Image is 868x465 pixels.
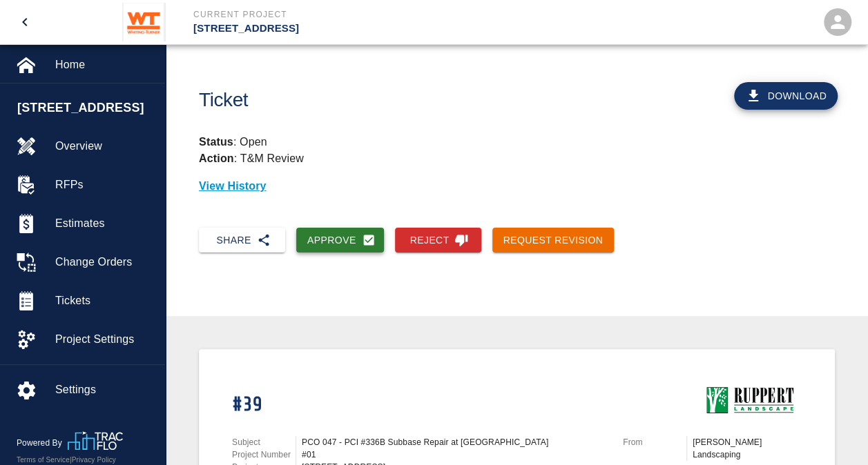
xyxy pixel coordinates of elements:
span: Change Orders [55,254,154,270]
p: Current Project [193,8,509,21]
p: From [623,436,686,448]
span: RFPs [55,177,154,193]
button: Share [199,228,285,253]
span: Settings [55,382,154,398]
a: Privacy Policy [72,456,116,464]
div: PCO 047 - PCI #336B Subbase Repair at [GEOGRAPHIC_DATA] [302,436,606,448]
strong: Status [199,136,233,148]
strong: Action [199,152,234,164]
h1: Ticket [199,89,566,112]
button: Approve [296,228,384,253]
button: Request Revision [492,228,615,253]
h1: #39 [232,393,606,416]
span: | [70,456,72,464]
span: Home [55,57,154,73]
p: Project Number [232,448,296,461]
p: [STREET_ADDRESS] [193,21,509,37]
img: TracFlo [68,431,123,450]
iframe: Chat Widget [799,399,868,465]
img: Whiting-Turner [122,3,166,41]
span: Overview [55,138,154,155]
span: Project Settings [55,331,154,348]
span: Estimates [55,215,154,232]
span: Tickets [55,293,154,309]
a: Terms of Service [17,456,70,464]
p: Subject [232,436,296,448]
div: #01 [302,448,606,461]
button: open drawer [8,6,41,39]
button: Reject [395,228,481,253]
p: View History [199,178,835,195]
p: : T&M Review [199,152,304,164]
img: Ruppert Landscaping [692,382,802,419]
p: : Open [199,134,835,150]
p: Powered By [17,437,68,449]
span: [STREET_ADDRESS] [17,99,158,117]
p: [PERSON_NAME] Landscaping [693,436,802,461]
button: Download [734,82,838,110]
